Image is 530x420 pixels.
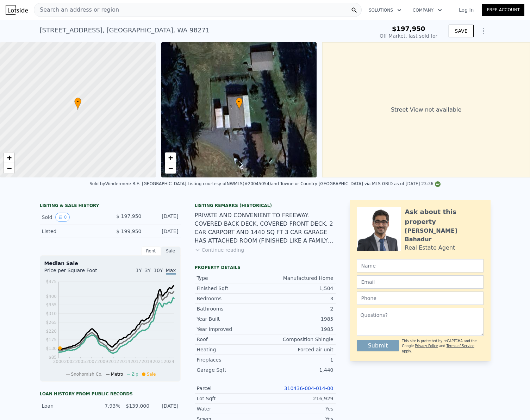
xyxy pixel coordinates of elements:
span: Sale [147,372,156,377]
button: Solutions [363,4,407,17]
div: Heating [197,346,265,353]
div: Water [197,405,265,412]
div: Composition Shingle [265,336,333,343]
tspan: 2017 [130,359,141,364]
div: 7.93% [95,402,120,409]
tspan: 2002 [64,359,75,364]
div: Median Sale [44,260,176,267]
tspan: $400 [46,294,57,299]
div: Bedrooms [197,295,265,302]
div: 216,929 [265,395,333,402]
tspan: $265 [46,320,57,325]
div: Street View not available [322,42,530,177]
button: Submit [357,340,399,351]
a: Zoom in [165,152,176,163]
div: Sold [42,213,105,222]
button: Continue reading [195,246,244,253]
tspan: 2005 [75,359,86,364]
a: Zoom in [4,152,14,163]
div: Loan history from public records [40,391,181,397]
div: • [74,98,81,110]
tspan: $220 [46,329,57,334]
span: • [236,99,243,105]
span: + [7,153,12,162]
div: Finished Sqft [197,285,265,292]
span: Max [166,268,176,275]
div: Type [197,275,265,282]
span: Search an address or region [34,6,119,14]
span: • [74,99,81,105]
div: 1,440 [265,366,333,374]
div: Manufactured Home [265,275,333,282]
tspan: 2009 [97,359,108,364]
tspan: 2000 [53,359,64,364]
tspan: 2024 [163,359,174,364]
div: This site is protected by reCAPTCHA and the Google and apply. [402,339,483,354]
div: 2 [265,305,333,312]
span: − [7,164,12,173]
div: Loan [42,402,92,409]
div: Off Market, last sold for [380,32,437,39]
a: Privacy Policy [415,344,438,348]
span: Snohomish Co. [71,372,103,377]
div: [DATE] [147,228,179,235]
div: Yes [265,405,333,412]
div: Year Built [197,315,265,322]
a: Log In [450,6,482,13]
div: LISTING & SALE HISTORY [40,203,181,210]
div: Parcel [197,385,265,392]
a: 310436-004-014-00 [284,385,333,391]
div: Property details [195,265,336,270]
tspan: 2014 [119,359,130,364]
button: View historical data [55,213,70,222]
a: Terms of Service [447,344,474,348]
div: Listed [42,228,105,235]
span: Metro [111,372,123,377]
tspan: $175 [46,337,57,342]
img: NWMLS Logo [435,181,441,187]
input: Phone [357,292,484,305]
button: Show Options [476,24,491,38]
div: Bathrooms [197,305,265,312]
tspan: 2019 [141,359,152,364]
div: 3 [265,295,333,302]
tspan: 2012 [108,359,119,364]
div: Real Estate Agent [405,244,455,252]
div: [STREET_ADDRESS] , [GEOGRAPHIC_DATA] , WA 98271 [40,25,210,35]
a: Zoom out [165,163,176,174]
span: $197,950 [392,25,425,32]
img: Lotside [6,5,28,15]
tspan: $85 [49,355,57,360]
div: Year Improved [197,326,265,333]
tspan: $130 [46,346,57,351]
a: Free Account [482,4,524,16]
div: [DATE] [154,402,178,409]
div: Listing Remarks (Historical) [195,203,336,208]
div: [PERSON_NAME] Bahadur [405,227,484,244]
span: Zip [132,372,138,377]
div: 1985 [265,315,333,322]
input: Name [357,259,484,272]
input: Email [357,275,484,289]
div: 1,504 [265,285,333,292]
div: Listing courtesy of NWMLS (#20045054) and Towne or Country [GEOGRAPHIC_DATA] via MLS GRID as of [... [188,181,441,186]
span: 10Y [154,268,163,273]
tspan: $310 [46,311,57,316]
div: PRIVATE AND CONVENIENT TO FREEWAY. COVERED BACK DECK, COVERED FRONT DECK. 2 CAR CARPORT AND 1440 ... [195,211,336,245]
div: Garage Sqft [197,366,265,374]
span: 1Y [136,268,142,273]
span: − [168,164,173,173]
tspan: $355 [46,302,57,307]
tspan: $475 [46,279,57,284]
div: Fireplaces [197,356,265,363]
tspan: 2007 [86,359,97,364]
div: 1985 [265,326,333,333]
div: Lot Sqft [197,395,265,402]
div: Price per Square Foot [44,267,110,278]
div: 1 [265,356,333,363]
span: + [168,153,173,162]
div: Ask about this property [405,207,484,227]
span: 3Y [145,268,151,273]
tspan: 2021 [152,359,163,364]
a: Zoom out [4,163,14,174]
